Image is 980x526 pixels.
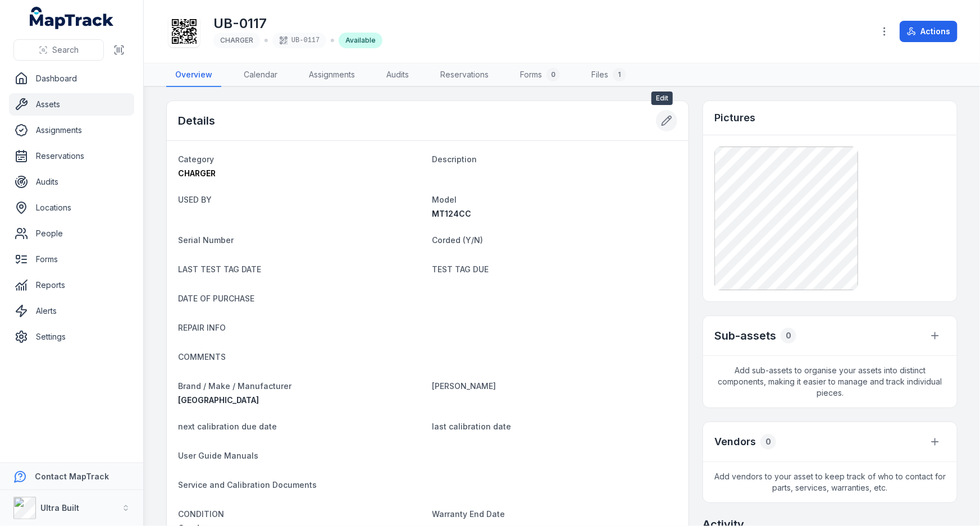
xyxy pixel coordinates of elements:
a: Reports [9,274,134,296]
a: Reservations [9,145,134,167]
span: USED BY [178,195,212,204]
span: CHARGER [178,168,216,178]
a: Assets [9,93,134,116]
span: Warranty End Date [432,509,505,519]
span: next calibration due date [178,422,277,431]
span: Edit [651,92,673,105]
strong: Contact MapTrack [35,472,109,481]
span: Model [432,195,457,204]
button: Search [13,39,104,61]
span: LAST TEST TAG DATE [178,264,261,274]
a: Alerts [9,300,134,322]
a: Audits [377,63,418,87]
a: MapTrack [30,7,114,29]
a: Forms0 [511,63,569,87]
a: Dashboard [9,67,134,90]
h3: Vendors [714,434,756,450]
a: Audits [9,171,134,193]
a: Calendar [235,63,286,87]
h1: UB-0117 [213,15,382,33]
span: TEST TAG DUE [432,264,489,274]
span: CHARGER [220,36,253,44]
span: Service and Calibration Documents [178,480,317,490]
div: 0 [760,434,776,450]
span: [GEOGRAPHIC_DATA] [178,395,259,405]
span: CONDITION [178,509,224,519]
div: UB-0117 [272,33,326,48]
div: Available [339,33,382,48]
span: DATE OF PURCHASE [178,294,254,303]
strong: Ultra Built [40,503,79,513]
span: Add sub-assets to organise your assets into distinct components, making it easier to manage and t... [703,356,957,408]
h3: Pictures [714,110,755,126]
span: Brand / Make / Manufacturer [178,381,291,391]
h2: Details [178,113,215,129]
span: MT124CC [432,209,472,218]
span: Serial Number [178,235,234,245]
span: User Guide Manuals [178,451,258,460]
span: REPAIR INFO [178,323,226,332]
span: Description [432,154,477,164]
a: Overview [166,63,221,87]
a: Files1 [582,63,635,87]
a: Assignments [300,63,364,87]
span: COMMENTS [178,352,226,362]
a: Forms [9,248,134,271]
a: Settings [9,326,134,348]
a: Locations [9,196,134,219]
div: 0 [781,328,796,344]
span: Add vendors to your asset to keep track of who to contact for parts, services, warranties, etc. [703,462,957,502]
span: last calibration date [432,422,512,431]
span: Corded (Y/N) [432,235,484,245]
button: Actions [900,21,958,42]
a: Reservations [431,63,498,87]
h2: Sub-assets [714,328,776,344]
span: Category [178,154,214,164]
a: Assignments [9,119,134,141]
span: Search [52,44,79,56]
div: 0 [546,68,560,81]
a: People [9,222,134,245]
div: 1 [613,68,626,81]
span: [PERSON_NAME] [432,381,496,391]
